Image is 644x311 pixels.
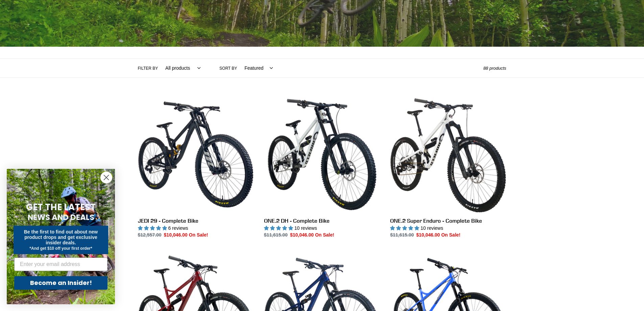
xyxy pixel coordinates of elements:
span: 88 products [483,66,506,71]
span: GET THE LATEST [26,201,96,213]
label: Sort by [219,65,237,71]
span: Be the first to find out about new product drops and get exclusive insider deals. [24,229,98,245]
label: Filter by [138,65,158,71]
button: Become an Insider! [14,276,108,290]
span: NEWS AND DEALS [28,212,94,223]
span: *And get $10 off your first order* [29,246,92,251]
button: Close dialog [100,172,112,183]
input: Enter your email address [14,258,108,271]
